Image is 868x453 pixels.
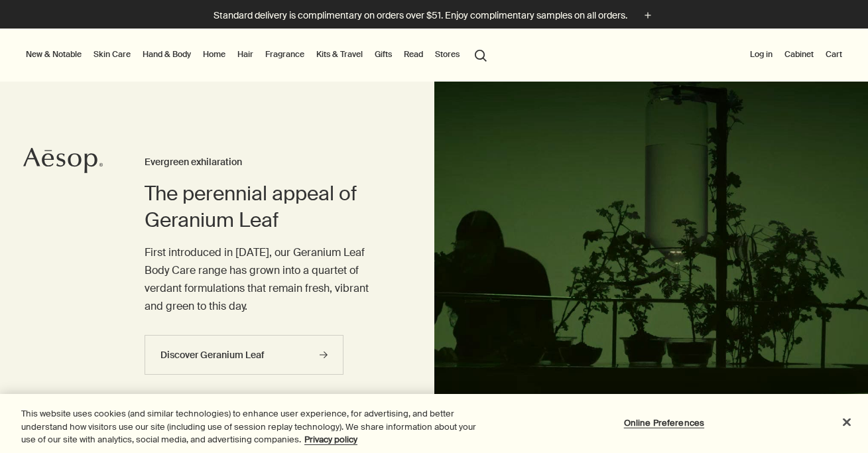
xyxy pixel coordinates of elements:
[469,42,493,67] button: Open search
[91,46,133,62] a: Skin Care
[235,46,256,62] a: Hair
[372,46,395,62] a: Gifts
[782,46,816,62] a: Cabinet
[623,409,706,436] button: Online Preferences, Opens the preference center dialog
[145,335,343,375] a: Discover Geranium Leaf
[432,46,462,62] button: Stores
[747,46,775,62] button: Log in
[145,155,381,170] h3: Evergreen exhilaration
[832,407,861,436] button: Close
[23,147,103,174] svg: Aesop
[304,434,357,445] a: More information about your privacy, opens in a new tab
[21,407,477,446] div: This website uses cookies (and similar technologies) to enhance user experience, for advertising,...
[314,46,365,62] a: Kits & Travel
[200,46,228,62] a: Home
[401,46,426,62] a: Read
[145,180,381,233] h2: The perennial appeal of Geranium Leaf
[23,29,493,82] nav: primary
[140,46,194,62] a: Hand & Body
[823,46,845,62] button: Cart
[214,8,655,23] button: Standard delivery is complimentary on orders over $51. Enjoy complimentary samples on all orders.
[214,9,627,23] p: Standard delivery is complimentary on orders over $51. Enjoy complimentary samples on all orders.
[23,46,84,62] button: New & Notable
[145,243,381,316] p: First introduced in [DATE], our Geranium Leaf Body Care range has grown into a quartet of verdant...
[23,147,103,177] a: Aesop
[747,29,845,82] nav: supplementary
[263,46,307,62] a: Fragrance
